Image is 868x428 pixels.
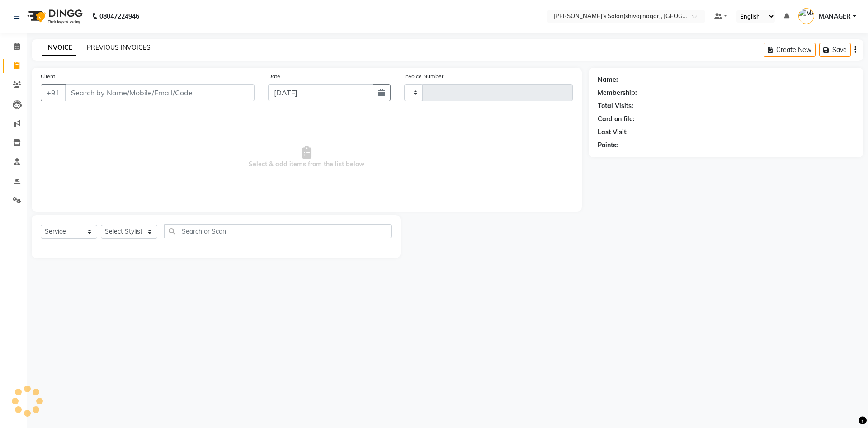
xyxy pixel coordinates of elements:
[798,8,814,24] img: MANAGER
[41,84,66,101] button: +91
[23,4,85,29] img: logo
[598,114,635,124] div: Card on file:
[41,72,55,80] label: Client
[87,43,151,52] a: PREVIOUS INVOICES
[819,12,851,21] span: MANAGER
[819,43,851,57] button: Save
[404,72,443,80] label: Invoice Number
[764,43,816,57] button: Create New
[598,88,637,98] div: Membership:
[42,40,76,56] a: INVOICE
[598,127,628,137] div: Last Visit:
[164,224,392,238] input: Search or Scan
[268,72,280,80] label: Date
[598,75,618,85] div: Name:
[598,141,618,150] div: Points:
[65,84,255,101] input: Search by Name/Mobile/Email/Code
[41,112,573,202] span: Select & add items from the list below
[99,4,139,29] b: 08047224946
[598,101,633,111] div: Total Visits:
